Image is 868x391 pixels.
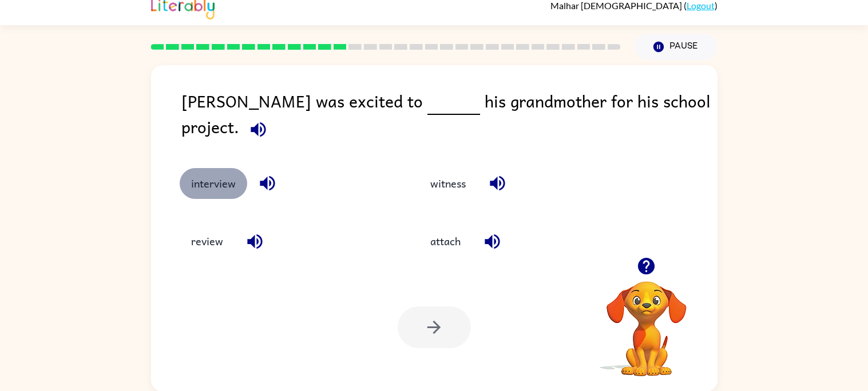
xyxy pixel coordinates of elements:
button: Pause [635,34,718,60]
button: witness [419,168,477,199]
button: review [180,226,235,257]
button: interview [180,168,247,199]
div: [PERSON_NAME] was excited to his grandmother for his school project. [181,88,718,145]
button: attach [419,226,472,257]
video: Your browser must support playing .mp4 files to use Literably. Please try using another browser. [589,264,704,378]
